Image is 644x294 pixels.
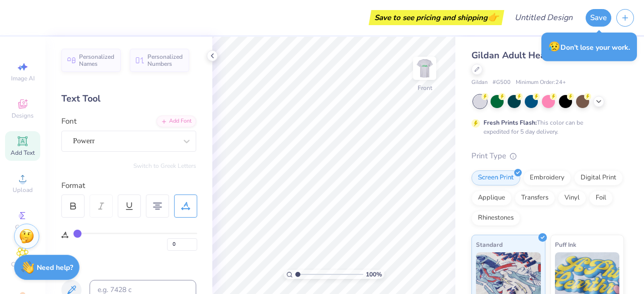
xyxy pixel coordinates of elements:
[471,150,624,162] div: Print Type
[11,149,35,157] span: Add Text
[61,261,196,272] div: Color
[555,239,576,250] span: Puff Ink
[523,170,571,185] div: Embroidery
[61,116,76,127] label: Font
[5,260,40,276] span: Clipart & logos
[12,112,34,120] span: Designs
[471,170,520,185] div: Screen Print
[471,211,520,226] div: Rhinestones
[507,8,581,28] input: Untitled Design
[79,53,115,67] span: Personalized Names
[11,74,35,82] span: Image AI
[493,78,511,87] span: # G500
[484,118,607,136] div: This color can be expedited for 5 day delivery.
[147,53,183,67] span: Personalized Numbers
[471,78,488,87] span: Gildan
[15,223,31,231] span: Greek
[415,58,435,78] img: Front
[13,186,33,194] span: Upload
[61,180,197,191] div: Format
[558,190,586,206] div: Vinyl
[471,190,512,206] div: Applique
[484,119,537,127] strong: Fresh Prints Flash:
[516,78,566,87] span: Minimum Order: 24 +
[589,190,613,206] div: Foil
[574,170,623,185] div: Digital Print
[418,83,432,92] div: Front
[37,263,73,272] strong: Need help?
[476,239,503,250] span: Standard
[61,92,196,106] div: Text Tool
[586,9,611,27] button: Save
[133,162,196,170] button: Switch to Greek Letters
[371,10,502,25] div: Save to see pricing and shipping
[515,190,555,206] div: Transfers
[471,49,618,61] span: Gildan Adult Heavy Cotton T-Shirt
[366,270,382,279] span: 100 %
[488,11,499,23] span: 👉
[156,116,196,127] div: Add Font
